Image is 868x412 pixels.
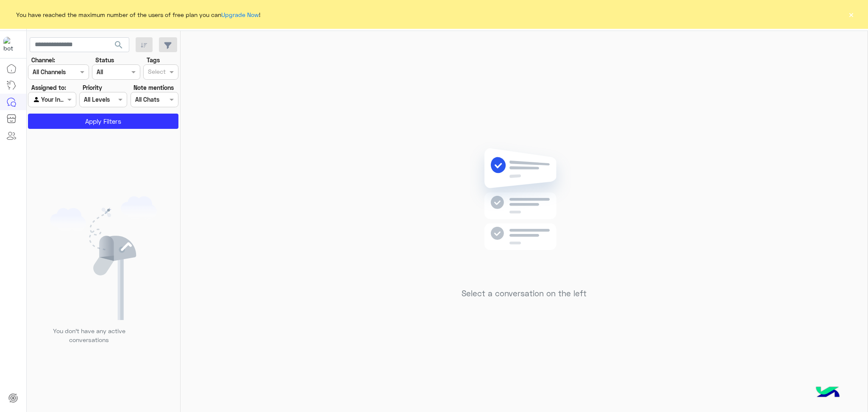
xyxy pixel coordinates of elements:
[114,40,124,50] span: search
[46,326,132,345] p: You don’t have any active conversations
[813,378,843,408] img: hulul-logo.png
[108,37,129,56] button: search
[28,114,178,129] button: Apply Filters
[847,10,855,19] button: ×
[16,10,260,19] span: You have reached the maximum number of the users of free plan you can !
[95,56,114,64] label: Status
[147,56,160,64] label: Tags
[3,37,19,52] img: 1403182699927242
[134,83,174,92] label: Note mentions
[31,56,55,64] label: Channel:
[147,67,166,78] div: Select
[83,83,102,92] label: Priority
[463,142,585,282] img: no messages
[31,83,66,92] label: Assigned to:
[50,196,157,320] img: empty users
[462,289,587,298] h5: Select a conversation on the left
[221,11,259,18] a: Upgrade Now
